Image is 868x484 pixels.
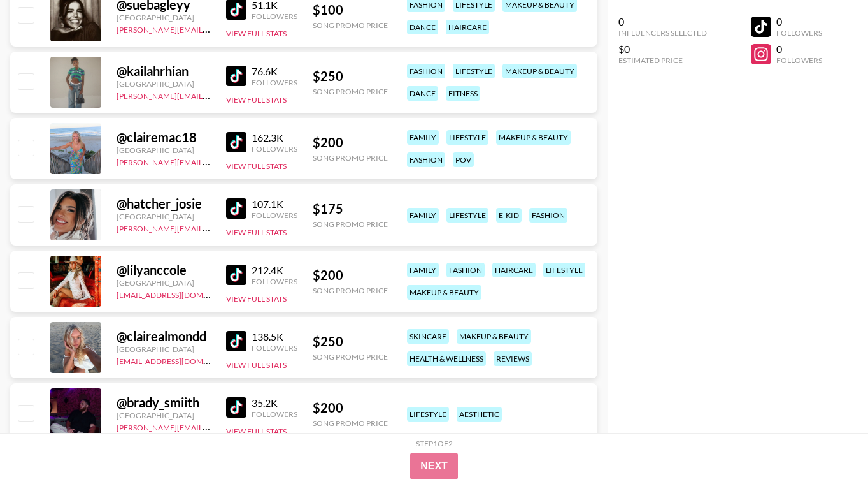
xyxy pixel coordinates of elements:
div: 35.2K [252,397,297,409]
div: lifestyle [543,263,585,277]
button: View Full Stats [226,427,287,436]
div: 138.5K [252,330,297,343]
a: [PERSON_NAME][EMAIL_ADDRESS][PERSON_NAME][DOMAIN_NAME] [117,221,366,233]
div: lifestyle [407,407,449,422]
div: makeup & beauty [502,64,577,78]
div: family [407,208,439,223]
div: fashion [529,208,567,223]
img: TikTok [226,397,246,418]
div: Song Promo Price [313,87,388,96]
div: haircare [446,20,489,34]
img: TikTok [226,198,246,219]
button: View Full Stats [226,360,287,370]
div: 107.1K [252,198,297,210]
div: Followers [776,55,822,65]
div: @ clairemac18 [117,129,211,145]
div: makeup & beauty [457,329,531,344]
div: Song Promo Price [313,20,388,30]
div: Song Promo Price [313,286,388,295]
div: Followers [252,144,297,154]
div: Step 1 of 2 [416,439,453,448]
div: aesthetic [457,407,502,422]
div: @ lilyanccole [117,262,211,278]
div: Song Promo Price [313,153,388,163]
div: Influencers Selected [618,28,707,38]
img: TikTok [226,132,246,152]
div: Followers [252,78,297,87]
div: fitness [446,86,480,101]
div: pov [453,152,474,167]
div: $ 175 [313,201,388,217]
div: fashion [407,152,445,167]
div: 76.6K [252,65,297,78]
div: Followers [776,28,822,38]
a: [EMAIL_ADDRESS][DOMAIN_NAME] [117,288,245,300]
a: [PERSON_NAME][EMAIL_ADDRESS][PERSON_NAME][DOMAIN_NAME] [117,89,366,101]
div: health & wellness [407,351,486,366]
div: makeup & beauty [496,130,571,145]
div: [GEOGRAPHIC_DATA] [117,212,211,221]
button: View Full Stats [226,29,287,38]
div: Followers [252,409,297,419]
div: Followers [252,210,297,220]
div: $0 [618,43,707,55]
div: @ clairealmondd [117,328,211,344]
div: $ 200 [313,135,388,150]
div: @ kailahrhian [117,63,211,79]
img: TikTok [226,265,246,285]
a: [PERSON_NAME][EMAIL_ADDRESS][PERSON_NAME][DOMAIN_NAME] [117,420,366,432]
div: 212.4K [252,264,297,277]
div: family [407,130,439,145]
div: $ 100 [313,2,388,18]
div: 0 [776,43,822,55]
div: [GEOGRAPHIC_DATA] [117,79,211,89]
div: [GEOGRAPHIC_DATA] [117,145,211,155]
a: [PERSON_NAME][EMAIL_ADDRESS][PERSON_NAME][DOMAIN_NAME] [117,155,366,167]
div: fashion [407,64,445,78]
div: 0 [776,15,822,28]
div: Song Promo Price [313,352,388,362]
div: [GEOGRAPHIC_DATA] [117,344,211,354]
a: [PERSON_NAME][EMAIL_ADDRESS][DOMAIN_NAME] [117,22,305,34]
div: e-kid [496,208,522,223]
img: TikTok [226,66,246,86]
button: View Full Stats [226,294,287,304]
div: 0 [618,15,707,28]
button: View Full Stats [226,228,287,237]
div: lifestyle [453,64,495,78]
div: 162.3K [252,131,297,144]
div: $ 200 [313,400,388,416]
div: lifestyle [446,130,488,145]
div: Followers [252,277,297,286]
div: Followers [252,11,297,21]
div: dance [407,20,438,34]
div: [GEOGRAPHIC_DATA] [117,411,211,420]
div: makeup & beauty [407,285,481,300]
div: haircare [492,263,536,277]
a: [EMAIL_ADDRESS][DOMAIN_NAME] [117,354,245,366]
div: [GEOGRAPHIC_DATA] [117,278,211,288]
div: Song Promo Price [313,219,388,229]
div: family [407,263,439,277]
div: lifestyle [446,208,488,223]
div: $ 250 [313,334,388,349]
div: fashion [446,263,485,277]
button: Next [410,453,458,479]
div: reviews [494,351,532,366]
button: View Full Stats [226,95,287,105]
div: [GEOGRAPHIC_DATA] [117,13,211,22]
div: skincare [407,329,449,344]
div: $ 200 [313,267,388,283]
div: Followers [252,343,297,353]
img: TikTok [226,331,246,351]
div: Estimated Price [618,55,707,65]
div: @ brady_smiith [117,395,211,411]
div: dance [407,86,438,101]
div: @ hatcher_josie [117,196,211,212]
div: $ 250 [313,68,388,84]
button: View Full Stats [226,161,287,171]
div: Song Promo Price [313,418,388,428]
